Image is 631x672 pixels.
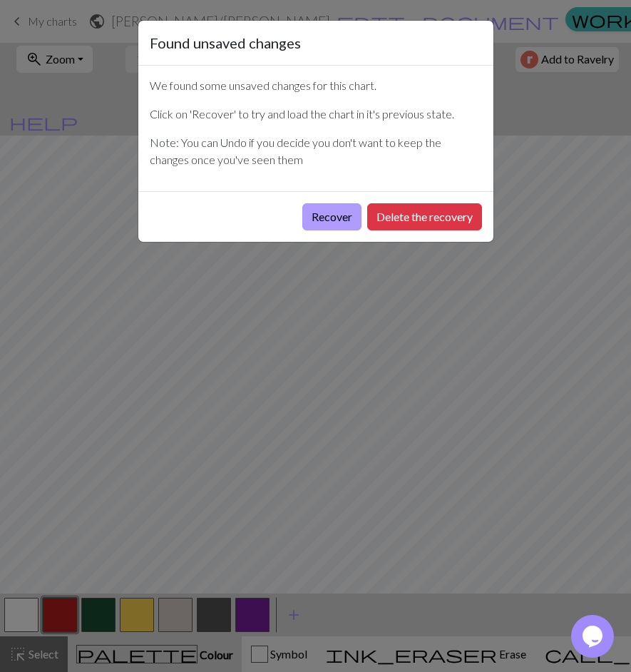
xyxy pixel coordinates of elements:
[150,106,482,123] p: Click on 'Recover' to try and load the chart in it's previous state.
[302,203,361,230] button: Recover
[150,32,301,54] h5: Found unsaved changes
[367,203,482,230] button: Delete the recovery
[150,77,482,94] p: We found some unsaved changes for this chart.
[150,134,482,168] p: Note: You can Undo if you decide you don't want to keep the changes once you've seen them
[571,615,617,658] iframe: chat widget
